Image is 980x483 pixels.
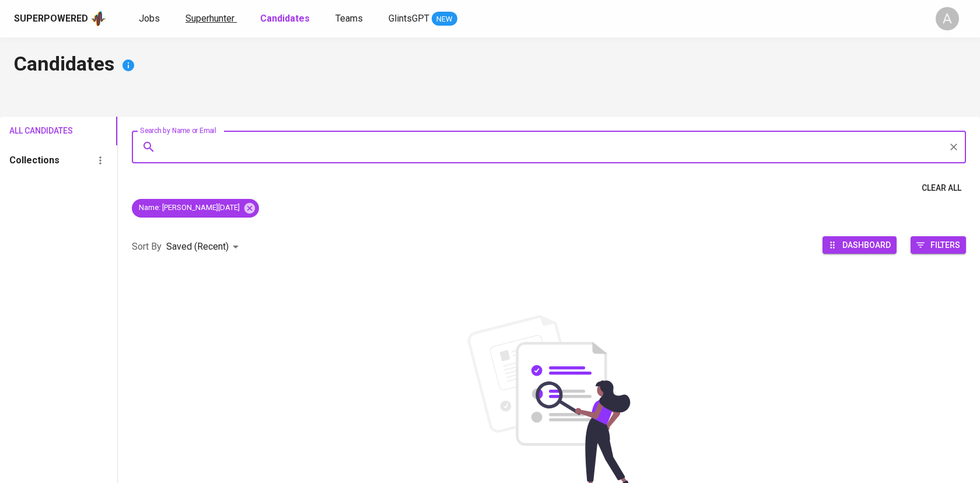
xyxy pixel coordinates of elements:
span: Dashboard [842,237,891,253]
a: Teams [335,12,365,26]
p: Saved (Recent) [166,240,229,254]
span: Name : [PERSON_NAME][DATE] [132,202,247,213]
p: Sort By [132,240,162,254]
div: Saved (Recent) [166,236,243,258]
a: Candidates [260,12,312,26]
span: Clear All [922,181,961,195]
span: Superhunter [185,13,235,24]
img: app logo [90,10,106,27]
div: Name: [PERSON_NAME][DATE] [132,199,259,218]
a: Superhunter [185,12,237,26]
div: Superpowered [14,12,88,26]
span: NEW [432,13,457,25]
b: Candidates [260,13,310,24]
span: Jobs [139,13,160,24]
button: Clear All [917,177,966,199]
a: Jobs [139,12,162,26]
button: Clear [946,139,962,155]
div: A [936,7,959,30]
span: Filters [930,237,960,253]
a: Superpoweredapp logo [14,10,106,27]
h4: Candidates [14,51,966,79]
span: GlintsGPT [388,13,429,24]
span: All Candidates [9,124,57,138]
button: Dashboard [822,236,897,254]
a: GlintsGPT NEW [388,12,457,26]
h6: Collections [9,152,60,169]
span: Teams [335,13,363,24]
button: Filters [911,236,966,254]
